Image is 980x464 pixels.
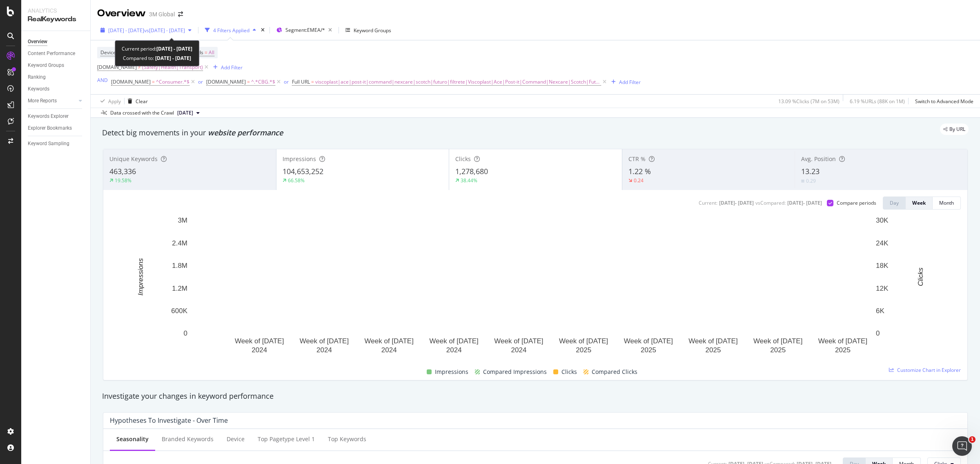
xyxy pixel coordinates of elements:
text: Week of [DATE] [559,337,608,345]
a: Keyword Groups [28,61,85,70]
text: 2025 [835,346,851,354]
a: Explorer Bookmarks [28,124,85,133]
div: Keywords [28,85,49,93]
text: 2025 [576,346,591,354]
div: 3M Global [149,10,175,18]
button: Clear [125,95,148,108]
text: 2.4M [172,239,187,247]
button: Week [906,197,933,210]
div: Top Keywords [328,435,366,443]
div: Apply [108,98,121,105]
text: Week of [DATE] [753,337,802,345]
div: Overview [97,7,146,20]
div: Current period: [122,44,192,53]
button: 4 Filters Applied [202,24,259,37]
div: Month [939,199,954,206]
span: 2025 Jun. 29th [177,109,193,117]
text: Week of [DATE] [235,337,284,345]
button: Segment:EMEA/* [273,24,335,37]
text: 1.8M [172,262,187,270]
span: Full URL [292,78,310,85]
span: Customize Chart in Explorer [897,367,961,373]
span: vs [DATE] - [DATE] [144,27,185,34]
text: Week of [DATE] [300,337,349,345]
text: 2025 [770,346,786,354]
span: 13.23 [801,166,820,176]
div: or [284,78,289,85]
span: Compared Impressions [483,367,547,377]
a: Overview [28,38,85,46]
span: Impressions [283,155,316,163]
iframe: Intercom live chat [952,436,972,456]
text: Week of [DATE] [624,337,673,345]
div: Device [227,435,245,443]
div: Keyword Groups [28,61,64,70]
text: 6K [876,307,884,315]
div: Compare periods [837,199,876,206]
div: 38.44% [461,177,477,184]
span: = [311,78,314,85]
text: 18K [876,262,889,270]
span: Avg. Position [801,155,836,163]
img: Equal [801,180,804,182]
text: 12K [876,285,889,292]
div: RealKeywords [28,15,84,24]
span: Clicks [455,155,471,163]
div: times [259,26,266,34]
div: arrow-right-arrow-left [178,11,183,17]
button: Add Filter [608,77,641,87]
a: Keywords [28,85,85,93]
a: Keywords Explorer [28,112,85,121]
div: Compared to: [123,53,191,63]
div: Hypotheses to Investigate - Over Time [110,416,228,424]
text: 2024 [316,346,332,354]
a: Customize Chart in Explorer [889,367,961,373]
span: 1.22 % [628,166,651,176]
text: 600K [171,307,187,315]
div: Keyword Sampling [28,139,69,148]
span: ≠ [138,64,141,71]
button: Apply [97,95,121,108]
div: Keyword Groups [354,27,391,34]
a: Ranking [28,73,85,82]
div: [DATE] - [DATE] [719,199,754,206]
div: 0.29 [806,177,816,184]
div: Current: [699,199,717,206]
button: Keyword Groups [342,24,394,37]
div: or [198,78,203,85]
button: [DATE] - [DATE]vs[DATE] - [DATE] [97,24,195,37]
div: Add Filter [221,64,243,71]
button: Month [933,197,961,210]
text: 0 [184,329,187,337]
text: 2025 [641,346,656,354]
text: 30K [876,217,889,224]
span: [DOMAIN_NAME] [97,64,137,71]
svg: A chart. [110,216,953,358]
span: [DATE] - [DATE] [108,27,144,34]
text: 1.2M [172,285,187,292]
span: By URL [949,127,965,132]
div: Overview [28,38,47,46]
div: Switch to Advanced Mode [915,98,973,105]
span: Impressions [435,367,468,377]
button: Switch to Advanced Mode [912,95,973,108]
div: Investigate your changes in keyword performance [102,391,969,402]
text: Week of [DATE] [494,337,543,345]
button: AND [97,76,108,84]
span: 1,278,680 [455,166,488,176]
div: vs Compared : [755,199,786,206]
div: Data crossed with the Crawl [110,109,174,117]
text: 2024 [252,346,267,354]
span: Device [100,49,116,56]
span: 463,336 [109,166,136,176]
text: Week of [DATE] [688,337,737,345]
div: Explorer Bookmarks [28,124,72,133]
span: viscoplast|ace|post-it|command|nexcare|scotch|futuro|filtrete|Viscoplast|Ace|Post-it|Command|Nexc... [315,76,601,88]
button: or [198,78,203,86]
a: More Reports [28,97,76,105]
div: Add Filter [619,79,641,86]
b: [DATE] - [DATE] [156,45,192,52]
div: Clear [136,98,148,105]
text: 2025 [706,346,721,354]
